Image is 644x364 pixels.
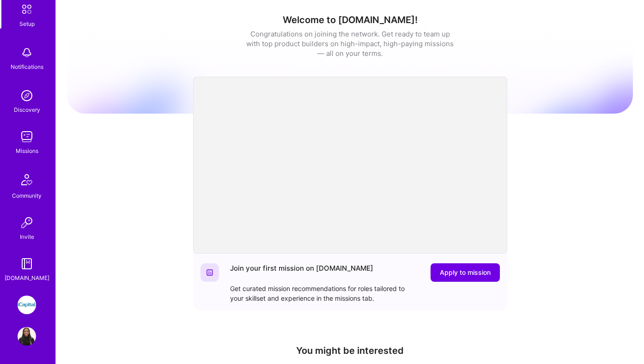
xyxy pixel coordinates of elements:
[18,86,36,105] img: discovery
[14,105,40,115] div: Discovery
[440,268,491,277] span: Apply to mission
[15,296,38,314] a: iCapital: Building an Alternative Investment Marketplace
[12,191,42,200] div: Community
[16,146,38,156] div: Missions
[67,14,633,25] h1: Welcome to [DOMAIN_NAME]!
[230,263,373,282] div: Join your first mission on [DOMAIN_NAME]
[11,62,43,72] div: Notifications
[18,296,36,314] img: iCapital: Building an Alternative Investment Marketplace
[16,169,38,191] img: Community
[193,345,507,356] h4: You might be interested
[206,269,213,276] img: Website
[431,263,500,282] button: Apply to mission
[18,327,36,346] img: User Avatar
[18,43,36,62] img: bell
[19,19,35,29] div: Setup
[15,327,38,346] a: User Avatar
[193,77,507,254] iframe: video
[18,213,36,232] img: Invite
[246,29,454,58] div: Congratulations on joining the network. Get ready to team up with top product builders on high-im...
[18,255,36,273] img: guide book
[5,273,49,283] div: [DOMAIN_NAME]
[230,284,415,303] div: Get curated mission recommendations for roles tailored to your skillset and experience in the mis...
[20,232,34,242] div: Invite
[18,127,36,146] img: teamwork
